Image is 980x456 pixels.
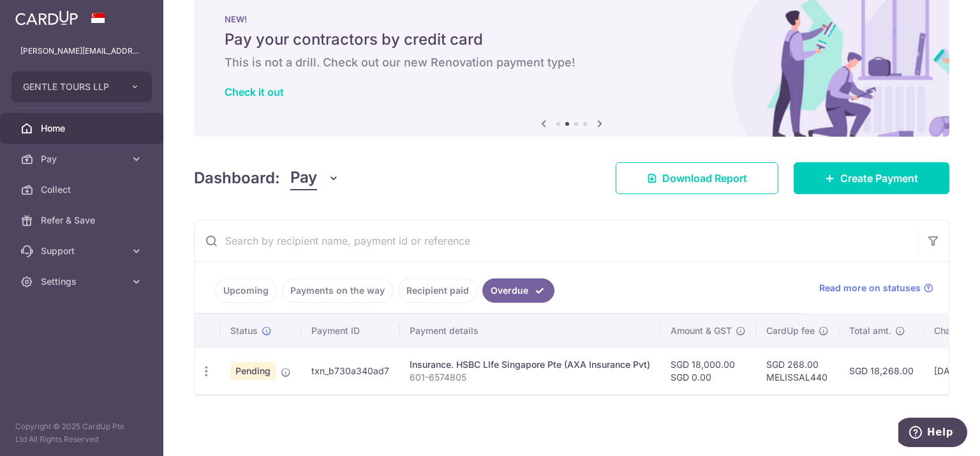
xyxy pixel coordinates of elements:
a: Recipient paid [398,278,477,303]
span: Pay [290,166,317,190]
span: Status [230,324,258,337]
span: Refer & Save [41,214,125,227]
img: CardUp [15,10,78,26]
span: GENTLE TOURS LLP [23,80,117,93]
span: Amount & GST [671,324,732,337]
a: Download Report [616,162,778,194]
span: Pending [230,362,276,380]
a: Payments on the way [282,278,393,303]
span: Create Payment [840,171,918,186]
th: Payment ID [301,314,399,347]
p: 601-6574805 [410,371,650,384]
span: Support [41,245,125,257]
span: Home [41,122,125,135]
div: Insurance. HSBC LIfe Singapore Pte (AXA Insurance Pvt) [410,358,650,371]
input: Search by recipient name, payment id or reference [195,220,918,261]
span: Total amt. [849,324,891,337]
button: Pay [290,166,339,190]
th: Payment details [399,314,660,347]
span: Collect [41,183,125,196]
p: NEW! [225,14,919,24]
a: Overdue [482,278,554,303]
h5: Pay your contractors by credit card [225,29,919,50]
h4: Dashboard: [194,167,280,190]
span: Download Report [662,171,747,186]
span: Settings [41,275,125,288]
a: Upcoming [215,278,277,303]
a: Read more on statuses [819,282,933,294]
span: CardUp fee [766,324,815,337]
p: [PERSON_NAME][EMAIL_ADDRESS][DOMAIN_NAME] [20,45,143,57]
button: GENTLE TOURS LLP [11,72,152,102]
iframe: Opens a widget where you can find more information [898,418,967,450]
span: Read more on statuses [819,282,921,294]
span: Pay [41,153,125,165]
td: SGD 18,000.00 SGD 0.00 [660,347,756,394]
a: Create Payment [794,162,949,194]
td: txn_b730a340ad7 [301,347,399,394]
a: Check it out [225,86,284,98]
h6: This is not a drill. Check out our new Renovation payment type! [225,55,919,70]
td: SGD 268.00 MELISSAL440 [756,347,839,394]
td: SGD 18,268.00 [839,347,924,394]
